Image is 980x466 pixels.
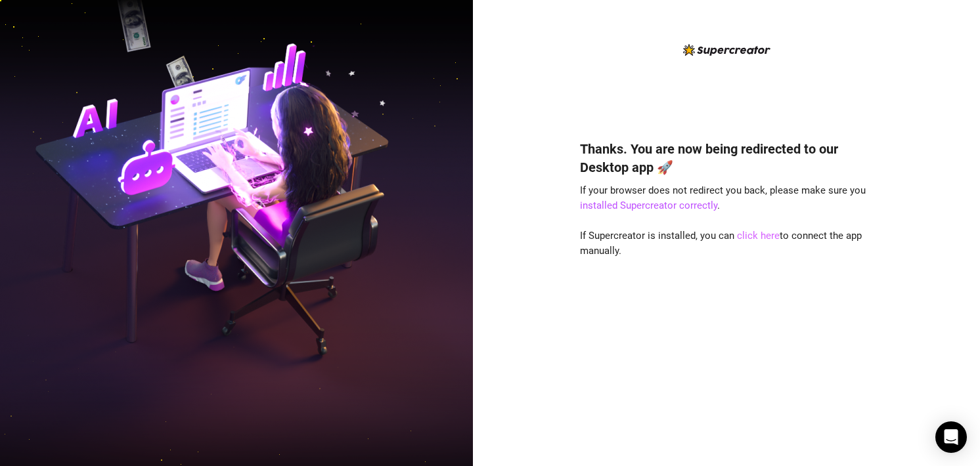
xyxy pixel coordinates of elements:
[935,421,967,453] div: Open Intercom Messenger
[683,44,770,56] img: logo-BBDzfeDw.svg
[580,200,717,211] a: installed Supercreator correctly
[580,184,866,212] span: If your browser does not redirect you back, please make sure you .
[580,230,862,257] span: If Supercreator is installed, you can to connect the app manually.
[737,230,780,242] a: click here
[580,140,873,177] h4: Thanks. You are now being redirected to our Desktop app 🚀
